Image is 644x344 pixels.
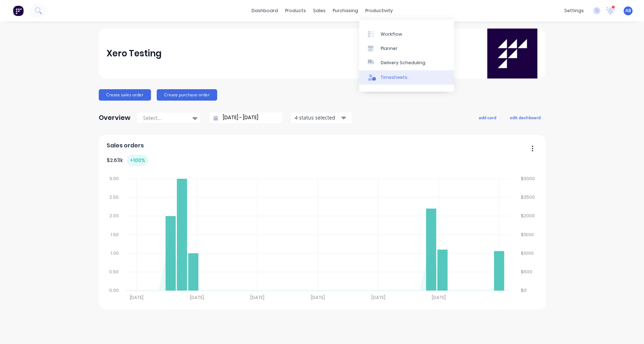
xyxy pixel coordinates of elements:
[130,295,143,301] tspan: [DATE]
[359,41,454,56] a: Planner
[110,250,118,256] tspan: 1.00
[282,5,309,16] div: products
[362,5,396,16] div: productivity
[521,232,534,238] tspan: $1500
[487,29,537,79] img: Xero Testing
[248,5,282,16] a: dashboard
[291,112,352,123] button: 4 status selected
[474,113,501,122] button: add card
[109,194,118,200] tspan: 2.50
[521,269,533,275] tspan: $500
[372,295,386,301] tspan: [DATE]
[359,70,454,85] a: Timesheets
[381,45,397,52] div: Planner
[109,176,118,182] tspan: 3.00
[99,89,151,101] button: Create sales order
[381,31,402,37] div: Workflow
[521,288,527,294] tspan: $0
[107,155,148,166] div: $ 2.63k
[381,60,425,66] div: Delivery Scheduling
[309,5,329,16] div: sales
[13,5,24,16] img: Factory
[521,213,535,219] tspan: $2000
[329,5,362,16] div: purchasing
[109,213,118,219] tspan: 2.00
[109,269,118,275] tspan: 0.50
[521,250,534,256] tspan: $1000
[295,114,340,121] div: 4 status selected
[359,27,454,41] a: Workflow
[625,7,631,14] span: AB
[381,74,408,81] div: Timesheets
[311,295,325,301] tspan: [DATE]
[107,46,162,61] div: Xero Testing
[359,56,454,70] a: Delivery Scheduling
[432,295,446,301] tspan: [DATE]
[127,155,148,166] div: + 100 %
[109,288,118,294] tspan: 0.00
[110,232,118,238] tspan: 1.50
[250,295,264,301] tspan: [DATE]
[157,89,217,101] button: Create purchase order
[99,111,131,125] div: Overview
[561,5,587,16] div: settings
[505,113,545,122] button: edit dashboard
[521,176,535,182] tspan: $3000
[521,194,535,200] tspan: $2500
[190,295,204,301] tspan: [DATE]
[107,141,144,150] span: Sales orders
